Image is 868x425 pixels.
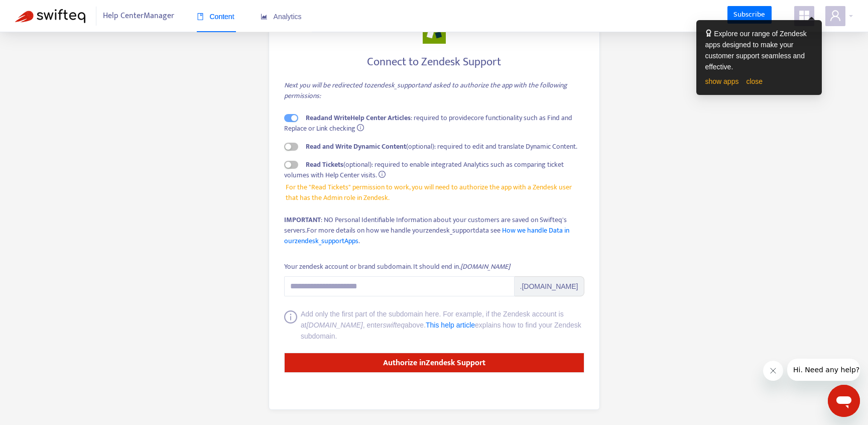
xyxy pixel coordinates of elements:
[727,6,772,24] a: Subscribe
[705,77,739,85] a: show apps
[746,77,763,85] a: close
[829,10,841,22] span: user
[705,28,813,72] div: Explore our range of Zendesk apps designed to make your customer support seamless and effective.
[828,385,860,417] iframe: Button to launch messaging window
[197,13,234,21] span: Content
[261,13,302,21] span: Analytics
[787,359,860,381] iframe: Message from company
[103,7,174,26] span: Help Center Manager
[798,10,810,22] span: appstore
[763,361,783,381] iframe: Close message
[15,9,85,23] img: Swifteq
[197,13,204,20] span: book
[261,13,268,20] span: area-chart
